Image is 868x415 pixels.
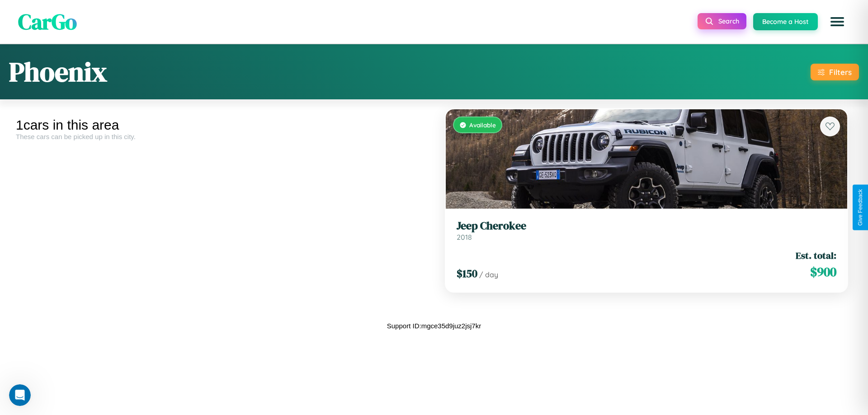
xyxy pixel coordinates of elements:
span: $ 150 [457,266,477,281]
span: $ 900 [810,263,836,281]
button: Become a Host [753,13,818,30]
iframe: Intercom live chat [9,384,31,406]
span: 2018 [457,233,472,242]
div: These cars can be picked up in this city. [16,133,427,140]
span: / day [479,270,498,279]
p: Support ID: mgce35d9juz2jsj7kr [387,320,481,332]
span: CarGo [18,7,77,37]
a: Jeep Cherokee2018 [457,219,836,242]
span: Available [469,121,496,129]
button: Search [698,13,746,29]
span: Search [718,17,739,25]
h3: Jeep Cherokee [457,219,836,233]
div: Give Feedback [857,189,863,226]
span: Est. total: [796,249,836,262]
button: Filters [811,64,859,80]
div: 1 cars in this area [16,117,427,133]
h1: Phoenix [9,53,107,90]
button: Open menu [825,9,850,34]
div: Filters [829,67,852,77]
